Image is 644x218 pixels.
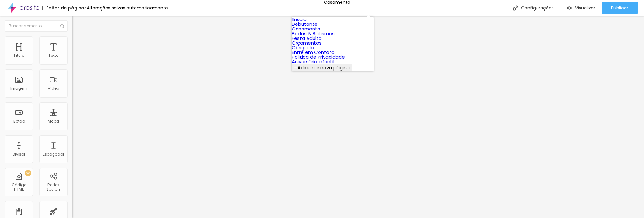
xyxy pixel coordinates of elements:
div: Botão [13,119,25,124]
div: Vídeo [48,86,59,91]
img: Icone [513,5,518,11]
a: Ensaio [292,16,307,23]
span: Publicar [611,5,628,10]
a: Bodas & Batismos [292,30,335,37]
a: Orçamentos [292,40,322,46]
button: Adicionar nova página [292,64,352,71]
button: Visualizar [560,2,602,14]
div: Redes Sociais [41,183,66,192]
div: Mapa [48,119,59,124]
a: Obrigado [292,44,314,51]
img: Icone [60,24,64,28]
a: Casamento [292,25,320,32]
span: Adicionar nova página [297,64,350,71]
div: Texto [48,53,58,58]
div: Imagem [10,86,27,91]
a: Festa Adulto [292,35,322,41]
div: Editor de páginas [42,6,87,10]
iframe: Editor [72,16,644,218]
button: Publicar [602,2,638,14]
a: Aniversário Infantil [292,58,334,65]
a: Debutante [292,21,318,27]
a: Politica de Privacidade [292,54,345,60]
div: Código HTML [6,183,31,192]
span: Visualizar [575,5,595,10]
div: Título [14,53,24,58]
a: Entre em Contato [292,49,335,56]
div: Espaçador [43,152,64,157]
img: view-1.svg [567,5,572,11]
input: Buscar elemento [5,20,68,32]
div: Divisor [13,152,25,157]
div: Alterações salvas automaticamente [87,6,168,10]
